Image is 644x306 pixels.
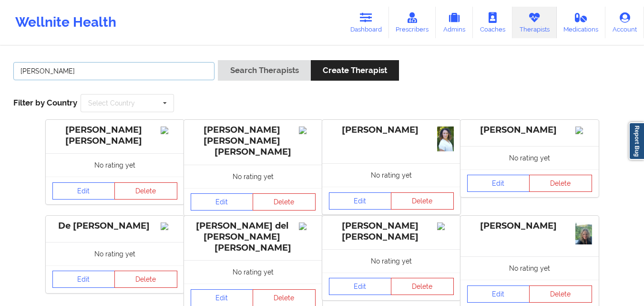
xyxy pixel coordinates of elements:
img: Image%2Fplaceholer-image.png [161,222,177,230]
img: Image%2Fplaceholer-image.png [437,222,454,230]
span: Filter by Country [13,98,77,107]
a: Edit [467,175,530,192]
div: No rating yet [322,163,460,187]
a: Dashboard [343,7,389,38]
a: Edit [52,182,115,200]
div: De [PERSON_NAME] [52,221,177,232]
button: Delete [114,271,177,288]
a: Edit [191,193,254,211]
a: Account [605,7,644,38]
div: No rating yet [46,242,184,265]
a: Therapists [512,7,557,38]
img: Image%2Fplaceholer-image.png [161,127,177,134]
div: [PERSON_NAME] del [PERSON_NAME] [PERSON_NAME] [191,221,316,253]
div: No rating yet [184,260,322,284]
button: Delete [114,182,177,200]
a: Edit [329,192,392,210]
button: Create Therapist [311,60,399,81]
a: Prescribers [389,7,436,38]
button: Delete [391,192,454,210]
img: 0852b432-a6a0-46bd-80e3-49323fc39085_Headshot-Dubois-49.jpg [437,127,454,151]
div: [PERSON_NAME] [329,125,454,136]
div: [PERSON_NAME] [PERSON_NAME] [329,221,454,243]
a: Report Bug [629,122,644,160]
div: [PERSON_NAME] [467,125,592,136]
img: Image%2Fplaceholer-image.png [299,222,316,230]
button: Delete [391,278,454,295]
div: [PERSON_NAME] [467,221,592,232]
button: Delete [529,285,592,303]
img: Image%2Fplaceholer-image.png [299,127,316,134]
a: Edit [52,271,115,288]
a: Admins [436,7,473,38]
a: Edit [329,278,392,295]
img: Image%2Fplaceholer-image.png [575,127,592,134]
div: No rating yet [184,165,322,188]
button: Delete [529,175,592,192]
button: Search Therapists [218,60,310,81]
div: [PERSON_NAME] [PERSON_NAME] [52,125,177,147]
div: No rating yet [46,153,184,177]
div: No rating yet [322,249,460,273]
a: Medications [557,7,606,38]
div: No rating yet [460,146,599,169]
div: [PERSON_NAME] [PERSON_NAME] [PERSON_NAME] [191,125,316,158]
img: 407198da-0d17-457f-87e2-61b5d1c6c2f3_IMG_8856.jpeg [575,222,592,245]
button: Delete [253,193,316,211]
a: Edit [467,285,530,303]
div: No rating yet [460,256,599,280]
div: Select Country [88,100,135,106]
input: Search Keywords [13,62,215,80]
a: Coaches [473,7,512,38]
